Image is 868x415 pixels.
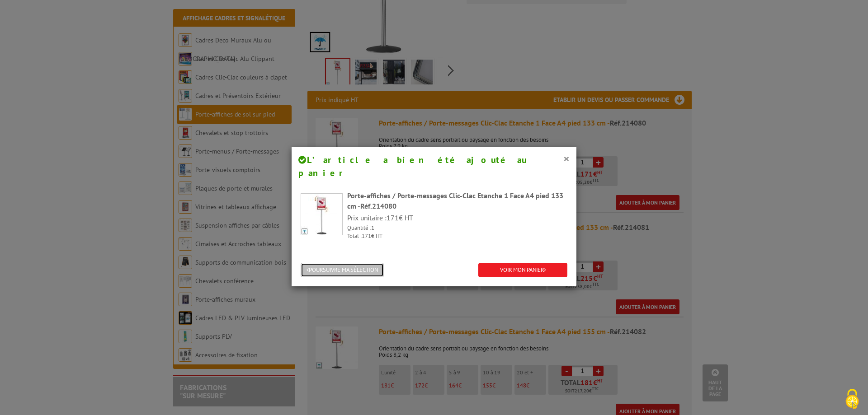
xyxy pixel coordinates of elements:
[347,224,567,233] p: Quantité :
[478,263,567,278] a: VOIR MON PANIER
[563,153,570,164] button: ×
[347,232,567,241] p: Total : € HT
[387,213,399,222] span: 171
[841,388,863,410] img: Cookies (fenêtre modale)
[836,384,868,415] button: Cookies (fenêtre modale)
[347,213,567,223] p: Prix unitaire : € HT
[362,232,371,240] span: 171
[298,154,570,179] h4: L’article a bien été ajouté au panier
[360,201,396,210] span: Réf.214080
[347,191,567,211] div: Porte-affiches / Porte-messages Clic-Clac Etanche 1 Face A4 pied 133 cm -
[371,224,374,232] span: 1
[301,263,384,278] button: POURSUIVRE MA SÉLECTION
